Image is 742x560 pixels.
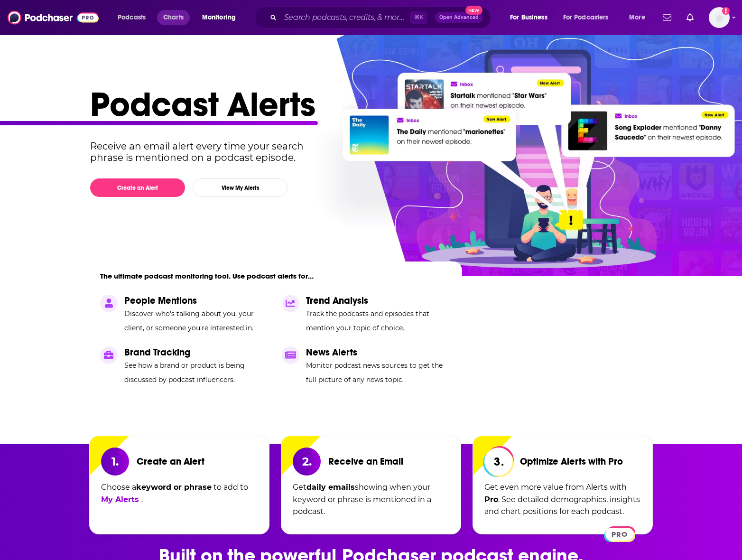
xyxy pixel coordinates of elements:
[280,10,410,25] input: Search podcasts, credits, & more...
[306,295,452,307] p: Trend Analysis
[306,346,452,358] p: News Alerts
[683,9,697,26] a: Show notifications dropdown
[137,456,204,467] p: Create an Alert
[629,11,645,24] span: More
[157,10,189,25] a: Charts
[484,495,498,504] a: Pro
[605,530,634,539] a: PRO
[622,10,657,25] button: open menu
[293,448,321,476] section: 2.
[101,448,129,476] section: 1.
[90,140,321,163] p: Receive an email alert every time your search phrase is mentioned on a podcast episode.
[557,10,622,25] button: open menu
[124,358,270,387] p: See how a brand or product is being discussed by podcast influencers.
[709,7,730,28] button: Show profile menu
[306,483,355,492] strong: daily emails
[503,10,559,25] button: open menu
[101,495,141,504] a: My Alerts
[111,10,158,25] button: open menu
[124,295,270,307] p: People Mentions
[118,11,146,24] span: Podcasts
[136,483,212,492] strong: keyword or phrase
[465,6,482,15] span: New
[124,307,270,335] p: Discover who's talking about you, your client, or someone you're interested in.
[306,358,452,387] p: Monitor podcast news sources to get the full picture of any news topic.
[202,11,236,24] span: Monitoring
[328,456,403,467] p: Receive an Email
[101,481,258,523] p: Choose a to add to .
[709,7,730,28] img: User Profile
[510,11,547,24] span: For Business
[8,9,99,27] img: Podchaser - Follow, Share and Rate Podcasts
[722,7,730,15] svg: Add a profile image
[90,178,185,197] button: Create an Alert
[520,456,623,467] p: Optimize Alerts with Pro
[124,346,270,358] p: Brand Tracking
[100,271,314,280] p: The ultimate podcast monitoring tool. Use podcast alerts for...
[263,7,500,28] div: Search podcasts, credits, & more...
[193,178,288,197] button: View My Alerts
[163,11,184,24] span: Charts
[435,12,483,23] button: Open AdvancedNew
[563,11,609,24] span: For Podcasters
[439,15,479,20] span: Open Advanced
[709,7,730,28] span: Logged in as mschneider
[484,448,512,476] span: 3.
[195,10,248,25] button: open menu
[90,84,644,125] h1: Podcast Alerts
[410,11,427,24] span: ⌘ K
[306,307,452,335] p: Track the podcasts and episodes that mention your topic of choice.
[484,481,641,523] p: Get even more value from Alerts with . See detailed demographics, insights and chart positions fo...
[659,9,675,26] a: Show notifications dropdown
[293,481,449,523] p: Get showing when your keyword or phrase is mentioned in a podcast.
[605,528,634,541] span: PRO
